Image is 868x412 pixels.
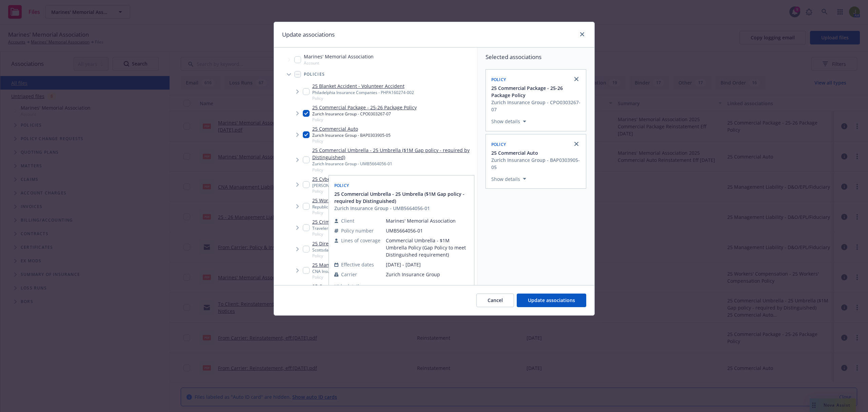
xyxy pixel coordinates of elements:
span: Zurich Insurance Group [386,271,469,278]
button: 25 Commercial Umbrella - 25 Umbrella ($1M Gap policy - required by Distinguished) [334,190,470,205]
span: Selected associations [486,53,586,61]
span: Commercial Umbrella - $1M Umbrella Policy (Gap Policy to meet Distinguished requirement) [386,237,469,258]
span: Policies [304,72,325,76]
span: Cancel [488,297,503,303]
div: Zurich Insurance Group - CPO0303267-07 [491,99,582,113]
a: 25 Directors and Officers - Excess D&O/EPL [312,240,421,247]
span: Policy [312,231,375,237]
a: 25 Commercial Umbrella - 25 Umbrella ($1M Gap policy - required by Distinguished) [312,147,474,161]
a: 25 Commercial Auto [312,125,391,132]
button: Show details [489,117,529,126]
span: Effective dates [341,261,374,268]
a: 25 Commercial Umbrella [312,283,386,290]
a: 25 Blanket Accident - Volunteer Accident [312,82,414,90]
div: Zurich Insurance Group - CPO0303267-07 [312,111,417,117]
button: Update associations [517,294,586,307]
span: 25 Commercial Auto [491,149,538,156]
span: Policy [312,95,414,101]
span: Client [341,217,354,224]
h1: Update associations [282,30,335,39]
a: close [572,140,580,148]
button: Show details [489,175,529,183]
div: CNA Insurance - 8033860146 [312,268,415,274]
span: Account [304,60,374,66]
span: Policy [312,167,474,173]
div: Zurich Insurance Group - BAP0303905-05 [491,156,582,171]
a: close [578,30,586,38]
span: Policy [312,210,452,216]
button: 25 Commercial Auto [491,149,582,156]
div: Zurich Insurance Group - UMB5664056-01 [334,205,470,212]
span: Policy number [341,227,374,234]
a: close [572,75,580,83]
div: [PERSON_NAME] of London - ESO0440469110 [312,183,399,188]
div: Zurich Insurance Group - BAP0303905-05 [312,132,391,138]
span: Policy [312,253,421,259]
span: UMB5664056-01 [386,227,469,234]
button: Cancel [476,294,514,307]
span: Marines' Memorial Association [304,53,374,60]
span: Policy [312,274,415,280]
div: Scottsdale Insurance Company (Nationwide) - EKI3588482 [312,247,421,253]
a: 25 Management Liability - D&O/EPL/Fiduciary [312,261,415,268]
div: Travelers Insurance - 107292315 [312,225,375,231]
span: Policy [312,188,399,194]
a: 25 Crime - 25 Crime Policy [312,218,375,225]
span: Marines' Memorial Association [386,217,469,224]
div: Republic Indemnity - 18575516 [312,204,452,210]
a: 25 Cyber - 25 Cyber Policy [312,175,399,183]
a: 25 Commercial Package - 25-26 Package Policy [312,104,417,111]
button: Hide details [332,282,370,291]
span: [DATE] - [DATE] [386,261,469,268]
span: Policy [312,117,417,123]
span: Update associations [528,297,575,303]
button: 25 Commercial Package - 25-26 Package Policy [491,85,582,99]
span: Policy [312,138,391,144]
span: Lines of coverage [341,237,380,244]
span: Policy [491,142,506,147]
a: 25 Workers' Compensation - 25 Workers' Compensation Policy [312,197,452,204]
span: Policy [334,183,349,188]
div: Zurich Insurance Group - UMB5664056-01 [312,161,474,167]
div: Philadelphia Insurance Companies - PHPA160274-002 [312,90,414,95]
span: Policy [491,77,506,82]
span: Carrier [341,271,357,278]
